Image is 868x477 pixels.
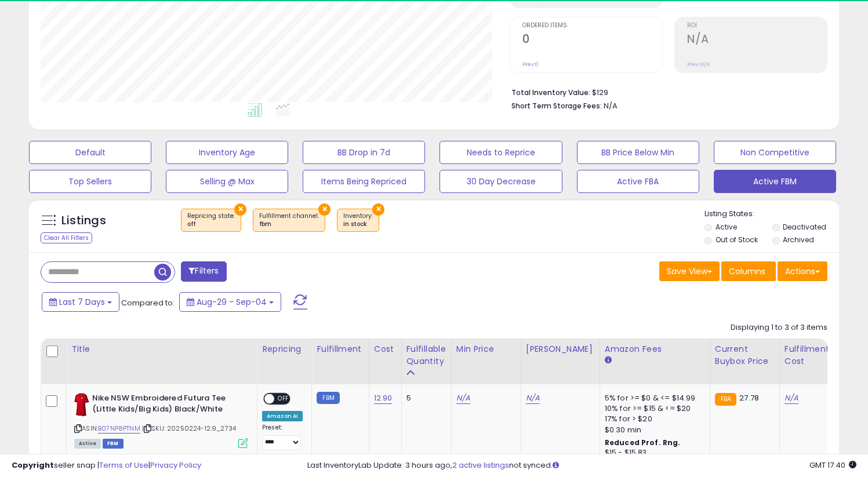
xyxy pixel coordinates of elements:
[92,393,233,417] b: Nike NSW Embroidered Futura Tee (Little Kids/Big Kids) Black/White
[42,292,119,312] button: Last 7 Days
[511,85,819,99] li: $129
[29,141,151,164] button: Default
[142,424,236,433] span: | SKU: 20250224-12.9_2734
[343,212,373,229] span: Inventory :
[577,141,699,164] button: BB Price Below Min
[605,425,701,435] div: $0.30 min
[687,61,710,68] small: Prev: N/A
[522,61,539,68] small: Prev: 0
[729,265,765,277] span: Columns
[262,411,303,421] div: Amazon AI
[59,296,105,308] span: Last 7 Days
[522,32,662,48] h2: 0
[317,392,339,404] small: FBM
[605,438,681,447] b: Reduced Prof. Rng.
[197,296,267,308] span: Aug-29 - Sep-04
[716,235,758,245] label: Out of Stock
[98,424,140,434] a: B07NP8PTNM
[29,170,151,193] button: Top Sellers
[604,100,618,111] span: N/A
[12,460,201,471] div: seller snap | |
[187,212,235,229] span: Repricing state :
[440,170,562,193] button: 30 Day Decrease
[511,101,602,111] b: Short Term Storage Fees:
[41,232,92,243] div: Clear All Filters
[452,460,509,471] a: 2 active listings
[303,141,425,164] button: BB Drop in 7d
[179,292,281,312] button: Aug-29 - Sep-04
[785,343,829,367] div: Fulfillment Cost
[731,322,827,333] div: Displaying 1 to 3 of 3 items
[406,393,442,403] div: 5
[440,141,562,164] button: Needs to Reprice
[577,170,699,193] button: Active FBA
[739,392,759,403] span: 27.78
[303,170,425,193] button: Items Being Repriced
[121,297,175,308] span: Compared to:
[103,439,124,449] span: FBM
[778,261,827,281] button: Actions
[74,439,101,449] span: All listings currently available for purchase on Amazon
[785,392,798,404] a: N/A
[456,392,470,404] a: N/A
[234,203,246,216] button: ×
[71,343,252,355] div: Title
[374,343,397,355] div: Cost
[704,209,839,220] p: Listing States:
[74,393,248,447] div: ASIN:
[150,460,201,471] a: Privacy Policy
[721,261,776,281] button: Columns
[716,222,737,232] label: Active
[166,141,288,164] button: Inventory Age
[12,460,54,471] strong: Copyright
[259,212,319,229] span: Fulfillment channel :
[74,393,89,416] img: 317RFE+SEjL._SL40_.jpg
[374,392,393,404] a: 12.90
[687,23,827,29] span: ROI
[274,394,293,404] span: OFF
[605,355,612,366] small: Amazon Fees.
[406,343,446,367] div: Fulfillable Quantity
[262,343,307,355] div: Repricing
[526,392,540,404] a: N/A
[526,343,595,355] div: [PERSON_NAME]
[318,203,331,216] button: ×
[714,170,836,193] button: Active FBM
[99,460,148,471] a: Terms of Use
[783,235,814,245] label: Archived
[522,23,662,29] span: Ordered Items
[61,213,106,229] h5: Listings
[605,414,701,424] div: 17% for > $20
[687,32,827,48] h2: N/A
[605,393,701,403] div: 5% for >= $0 & <= $14.99
[372,203,384,216] button: ×
[262,424,303,450] div: Preset:
[659,261,720,281] button: Save View
[511,88,590,97] b: Total Inventory Value:
[307,460,856,471] div: Last InventoryLab Update: 3 hours ago, not synced.
[317,343,364,355] div: Fulfillment
[187,220,235,228] div: off
[343,220,373,228] div: in stock
[809,460,856,471] span: 2025-09-12 17:40 GMT
[715,393,736,406] small: FBA
[181,261,226,282] button: Filters
[605,343,705,355] div: Amazon Fees
[715,343,775,367] div: Current Buybox Price
[783,222,826,232] label: Deactivated
[166,170,288,193] button: Selling @ Max
[714,141,836,164] button: Non Competitive
[259,220,319,228] div: fbm
[605,403,701,414] div: 10% for >= $15 & <= $20
[456,343,516,355] div: Min Price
